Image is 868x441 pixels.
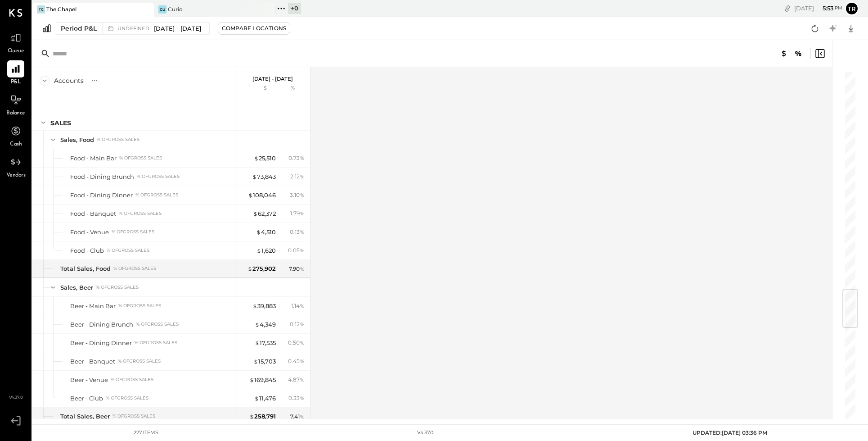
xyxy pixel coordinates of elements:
div: % of GROSS SALES [113,265,156,272]
span: $ [255,321,260,328]
div: 17,535 [255,339,276,347]
div: + 0 [288,3,301,14]
div: copy link [783,4,792,13]
div: 4.87 [288,376,305,384]
span: % [300,154,305,161]
span: $ [253,210,258,217]
div: Food - Banquet [70,209,116,218]
span: $ [256,228,261,236]
div: 1.14 [291,302,305,310]
span: Queue [8,47,24,55]
span: % [300,209,305,217]
span: $ [255,339,260,346]
div: % of GROSS SALES [119,155,162,161]
div: % of GROSS SALES [96,284,139,291]
div: Total Sales, Food [60,264,111,273]
span: % [300,191,305,198]
div: SALES [50,118,71,127]
span: % [300,265,305,272]
div: 169,845 [249,376,276,384]
span: $ [252,302,257,309]
div: 7.90 [289,265,305,273]
div: % of GROSS SALES [118,303,161,309]
div: 0.13 [290,228,305,236]
div: % of GROSS SALES [135,340,177,346]
div: 0.12 [290,320,305,328]
div: 4,510 [256,228,276,236]
span: $ [254,155,259,162]
button: tr [845,1,859,16]
span: UPDATED: [DATE] 03:36 PM [693,429,767,436]
span: $ [247,265,252,272]
div: 62,372 [253,209,276,218]
div: 227 items [134,429,158,436]
span: P&L [11,78,21,86]
div: Cu [158,5,166,14]
div: Beer - Dining Brunch [70,320,133,329]
div: 3.10 [290,191,305,199]
span: % [300,228,305,235]
div: 0.50 [288,339,305,347]
span: % [300,413,305,420]
div: % of GROSS SALES [118,358,161,364]
div: Beer - Dining Dinner [70,339,132,347]
span: $ [249,413,254,420]
button: Compare Locations [218,22,290,35]
span: % [300,357,305,364]
div: % of GROSS SALES [136,321,179,327]
div: % [278,85,307,92]
div: Food - Dining Dinner [70,191,133,200]
span: $ [253,358,258,365]
span: $ [248,191,253,199]
span: $ [254,395,259,402]
div: Food - Dining Brunch [70,173,134,181]
div: Beer - Venue [70,376,108,384]
div: Food - Venue [70,228,109,236]
div: Curio [168,5,183,13]
div: Beer - Club [70,394,103,403]
a: Balance [0,91,31,118]
div: $ [240,85,276,92]
div: Sales, Food [60,136,94,144]
span: % [300,339,305,346]
span: $ [249,376,254,383]
span: Cash [10,141,22,149]
div: Beer - Main Bar [70,302,116,310]
div: Food - Main Bar [70,154,117,163]
div: Food - Club [70,246,104,255]
span: % [300,394,305,401]
span: $ [256,247,261,254]
p: [DATE] - [DATE] [252,76,293,82]
div: Compare Locations [222,24,286,32]
span: Balance [6,109,25,118]
div: 0.73 [288,154,305,162]
span: undefined [117,26,152,31]
span: [DATE] - [DATE] [154,24,201,33]
span: % [300,302,305,309]
div: 0.05 [288,246,305,255]
div: % of GROSS SALES [106,395,148,401]
span: Vendors [6,172,26,180]
span: % [300,376,305,383]
div: 15,703 [253,357,276,366]
div: 39,883 [252,302,276,310]
div: 11,476 [254,394,276,403]
div: 108,046 [248,191,276,200]
div: % of GROSS SALES [97,136,139,143]
div: % of GROSS SALES [112,413,155,419]
div: % of GROSS SALES [119,210,162,217]
div: 2.12 [290,173,305,181]
div: [DATE] [794,4,842,13]
div: Period P&L [61,24,97,33]
div: 0.33 [288,394,305,402]
div: 0.45 [288,357,305,365]
div: 1.79 [290,209,305,218]
div: 258,791 [249,412,276,421]
div: 73,843 [252,173,276,181]
span: % [300,320,305,327]
div: % of GROSS SALES [111,377,153,383]
div: Sales, Beer [60,283,93,292]
div: % of GROSS SALES [135,192,178,198]
div: Beer - Banquet [70,357,115,366]
div: v 4.37.0 [417,429,433,436]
